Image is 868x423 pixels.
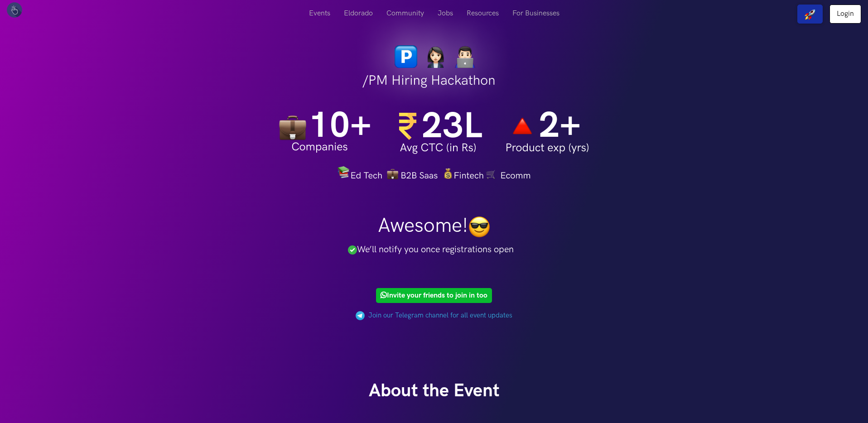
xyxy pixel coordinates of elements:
a: Community [380,5,431,22]
a: Resources [460,5,506,22]
img: palette [356,311,365,320]
a: Login [829,5,861,24]
a: Eldorado [337,5,380,22]
h1: Awesome! [328,213,540,238]
a: Invite your friends to join in too [376,288,492,303]
a: Jobs [431,5,460,22]
a: Events [302,5,337,22]
a: Join our Telegram channel for all event updates [368,311,512,319]
a: For Businesses [506,5,566,22]
h2: About the Event [183,380,685,402]
img: smiley_sunglasses.png [468,216,491,238]
p: We’ll notify you once registrations open [328,243,534,256]
img: rocket [805,9,815,20]
img: UXHack logo [7,2,22,18]
img: greentick.png [348,245,357,255]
